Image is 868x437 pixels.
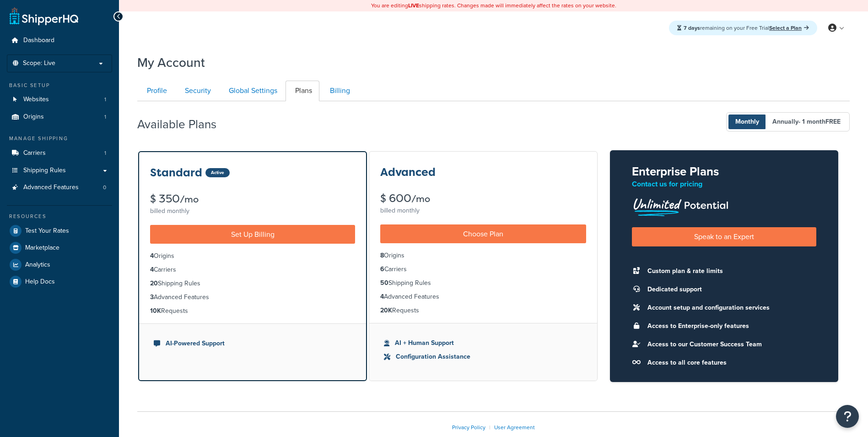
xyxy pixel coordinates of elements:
strong: 4 [380,292,384,301]
p: Contact us for pricing [632,178,816,191]
strong: 20 [150,279,158,288]
a: Plans [286,81,319,101]
strong: 50 [380,278,388,288]
span: 1 [104,96,106,104]
li: Requests [150,306,355,316]
span: Dashboard [23,37,54,44]
a: Billing [320,81,357,101]
strong: 4 [150,251,154,261]
li: Origins [150,251,355,261]
strong: 6 [380,264,384,274]
li: Custom plan & rate limits [643,265,770,278]
a: Choose Plan [380,224,586,243]
span: - 1 month [798,117,841,126]
button: Monthly Annually- 1 monthFREE [726,112,850,131]
h2: Enterprise Plans [632,165,816,178]
span: Advanced Features [23,184,79,191]
span: 1 [104,149,106,157]
small: /mo [180,193,199,206]
li: Configuration Assistance [384,352,582,362]
li: Requests [380,306,586,316]
span: Origins [23,113,44,121]
span: 0 [103,184,106,191]
strong: 3 [150,292,154,302]
span: Monthly [728,115,766,129]
li: Carriers [380,264,586,274]
a: Advanced Features 0 [7,179,112,196]
small: /mo [411,192,430,205]
li: Dedicated support [643,283,770,296]
li: Account setup and configuration services [643,301,770,314]
h3: Standard [150,167,202,179]
span: Scope: Live [23,60,55,67]
button: Open Resource Center [836,405,859,428]
div: billed monthly [380,204,586,217]
a: Carriers 1 [7,145,112,162]
h3: Advanced [380,166,436,178]
a: User Agreement [494,423,535,432]
strong: 10K [150,306,161,316]
a: Dashboard [7,32,112,49]
strong: 8 [380,251,384,260]
div: Basic Setup [7,82,112,89]
li: Advanced Features [150,292,355,302]
img: Unlimited Potential [632,195,729,216]
a: Origins 1 [7,109,112,126]
li: Shipping Rules [150,279,355,289]
div: Active [205,168,230,177]
a: Test Your Rates [7,223,112,239]
a: Privacy Policy [452,423,485,432]
span: Test Your Rates [25,227,69,235]
li: Access to our Customer Success Team [643,338,770,351]
span: 1 [104,113,106,121]
h2: Available Plans [137,118,230,131]
li: Access to Enterprise-only features [643,320,770,333]
span: Help Docs [25,278,55,286]
span: Annually [766,115,847,129]
b: FREE [825,117,841,126]
li: Origins [7,109,112,126]
span: Analytics [25,261,50,269]
li: Advanced Features [380,292,586,302]
li: AI + Human Support [384,338,582,348]
a: Websites 1 [7,91,112,108]
span: Shipping Rules [23,167,66,175]
strong: 20K [380,306,392,315]
b: LIVE [408,1,419,10]
li: Websites [7,91,112,108]
a: Set Up Billing [150,225,355,244]
a: Analytics [7,257,112,273]
div: Manage Shipping [7,135,112,142]
h1: My Account [137,54,205,71]
a: ShipperHQ Home [10,7,78,25]
li: AI-Powered Support [154,339,351,349]
span: Marketplace [25,244,59,252]
li: Origins [380,251,586,261]
div: billed monthly [150,205,355,218]
div: remaining on your Free Trial [669,21,817,35]
a: Select a Plan [769,24,809,32]
span: Carriers [23,149,46,157]
div: $ 600 [380,193,586,204]
a: Help Docs [7,273,112,290]
div: $ 350 [150,193,355,205]
div: Resources [7,213,112,220]
strong: 7 days [684,24,700,32]
li: Carriers [7,145,112,162]
strong: 4 [150,265,154,274]
li: Carriers [150,265,355,275]
a: Shipping Rules [7,162,112,179]
li: Shipping Rules [380,278,586,288]
span: Websites [23,96,49,104]
a: Speak to an Expert [632,227,816,246]
li: Advanced Features [7,179,112,196]
li: Access to all core features [643,356,770,369]
a: Marketplace [7,240,112,256]
a: Security [175,81,218,101]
